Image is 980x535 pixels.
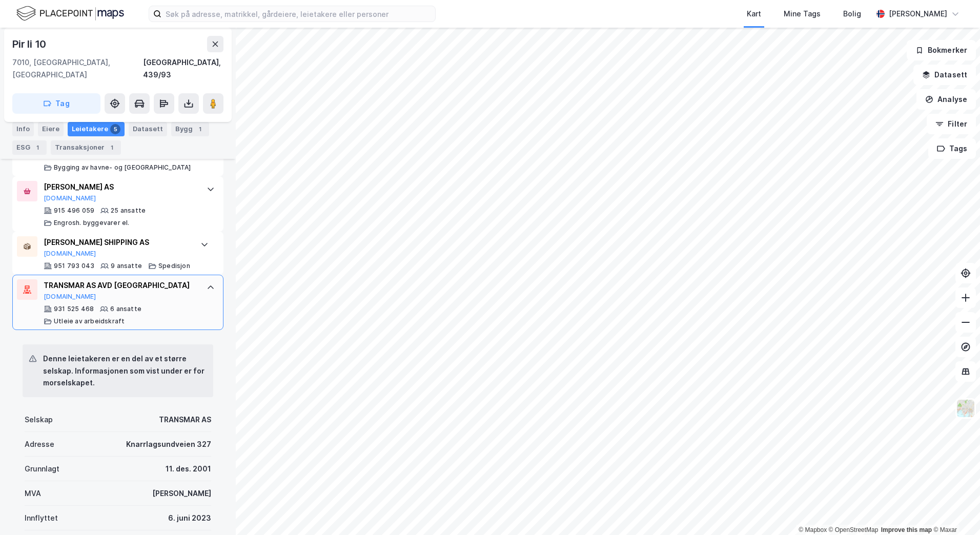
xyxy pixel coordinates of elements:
[111,262,142,270] div: 9 ansatte
[143,56,223,81] div: [GEOGRAPHIC_DATA], 439/93
[928,138,976,159] button: Tags
[12,93,100,114] button: Tag
[44,293,96,301] button: [DOMAIN_NAME]
[956,399,975,418] img: Z
[889,8,947,20] div: [PERSON_NAME]
[54,317,125,325] div: Utleie av arbeidskraft
[25,463,59,475] div: Grunnlagt
[168,512,211,524] div: 6. juni 2023
[129,122,167,136] div: Datasett
[784,8,821,20] div: Mine Tags
[25,438,54,450] div: Adresse
[126,438,211,450] div: Knarrlagsundveien 327
[16,5,124,23] img: logo.f888ab2527a4732fd821a326f86c7f29.svg
[44,250,96,258] button: [DOMAIN_NAME]
[152,487,211,500] div: [PERSON_NAME]
[54,219,130,227] div: Engrosh. byggevarer el.
[12,56,143,81] div: 7010, [GEOGRAPHIC_DATA], [GEOGRAPHIC_DATA]
[829,526,879,533] a: OpenStreetMap
[54,163,191,172] div: Bygging av havne- og [GEOGRAPHIC_DATA]
[68,122,125,136] div: Leietakere
[111,207,146,215] div: 25 ansatte
[171,122,209,136] div: Bygg
[158,262,190,270] div: Spedisjon
[44,236,190,249] div: [PERSON_NAME] SHIPPING AS
[913,65,976,85] button: Datasett
[161,6,435,22] input: Søk på adresse, matrikkel, gårdeiere, leietakere eller personer
[907,40,976,60] button: Bokmerker
[159,414,211,426] div: TRANSMAR AS
[25,487,41,500] div: MVA
[881,526,932,533] a: Improve this map
[929,486,980,535] iframe: Chat Widget
[799,526,827,533] a: Mapbox
[110,124,120,134] div: 5
[843,8,861,20] div: Bolig
[110,305,141,313] div: 6 ansatte
[44,181,196,193] div: [PERSON_NAME] AS
[25,414,53,426] div: Selskap
[747,8,761,20] div: Kart
[32,142,43,153] div: 1
[927,114,976,134] button: Filter
[916,89,976,110] button: Analyse
[12,122,34,136] div: Info
[12,140,47,155] div: ESG
[166,463,211,475] div: 11. des. 2001
[195,124,205,134] div: 1
[12,36,48,52] div: Pir Ii 10
[929,486,980,535] div: Kontrollprogram for chat
[51,140,121,155] div: Transaksjoner
[54,262,94,270] div: 951 793 043
[43,353,205,389] div: Denne leietakeren er en del av et større selskap. Informasjonen som vist under er for morselskapet.
[107,142,117,153] div: 1
[44,279,196,292] div: TRANSMAR AS AVD [GEOGRAPHIC_DATA]
[54,207,94,215] div: 915 496 059
[38,122,64,136] div: Eiere
[54,305,94,313] div: 931 525 468
[25,512,58,524] div: Innflyttet
[44,194,96,202] button: [DOMAIN_NAME]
